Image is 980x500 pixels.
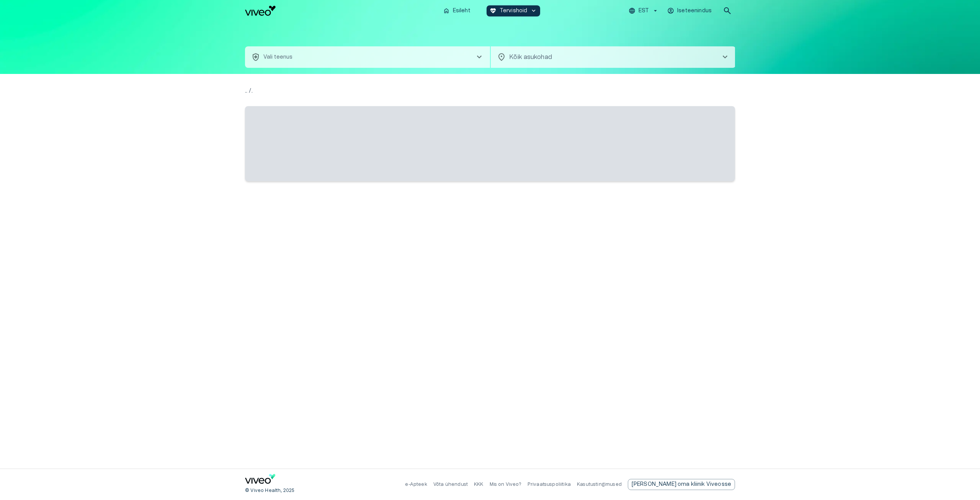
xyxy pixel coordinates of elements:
[487,5,541,16] button: ecg_heartTervishoidkeyboard_arrow_down
[677,7,712,15] p: Iseteenindus
[723,6,732,15] span: search
[577,482,622,487] a: Kasutustingimused
[433,481,468,488] p: Võta ühendust
[528,482,571,487] a: Privaatsuspoliitika
[474,482,483,487] a: KKK
[443,7,450,14] span: home
[245,86,735,95] p: .. / .
[490,481,521,488] p: Mis on Viveo?
[497,52,506,62] span: location_on
[666,5,714,16] button: Iseteenindus
[251,52,260,62] span: health_and_safety
[530,7,537,14] span: keyboard_arrow_down
[453,7,470,15] p: Esileht
[627,5,660,16] button: EST
[245,487,294,494] p: © Viveo Health, 2025
[440,5,474,16] button: homeEsileht
[405,482,427,487] a: e-Apteek
[639,7,649,15] p: EST
[263,53,293,61] p: Vali teenus
[475,52,484,62] span: chevron_right
[245,6,437,16] a: Navigate to homepage
[628,479,735,490] a: Send email to partnership request to viveo
[245,46,490,68] button: health_and_safetyVali teenuschevron_right
[720,3,735,18] button: open search modal
[720,52,730,62] span: chevron_right
[509,52,708,62] p: Kõik asukohad
[490,7,497,14] span: ecg_heart
[245,106,735,181] span: ‌
[628,479,735,490] div: [PERSON_NAME] oma kliinik Viveosse
[245,474,276,487] a: Navigate to home page
[245,6,276,16] img: Viveo logo
[500,7,528,15] p: Tervishoid
[632,480,731,489] p: [PERSON_NAME] oma kliinik Viveosse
